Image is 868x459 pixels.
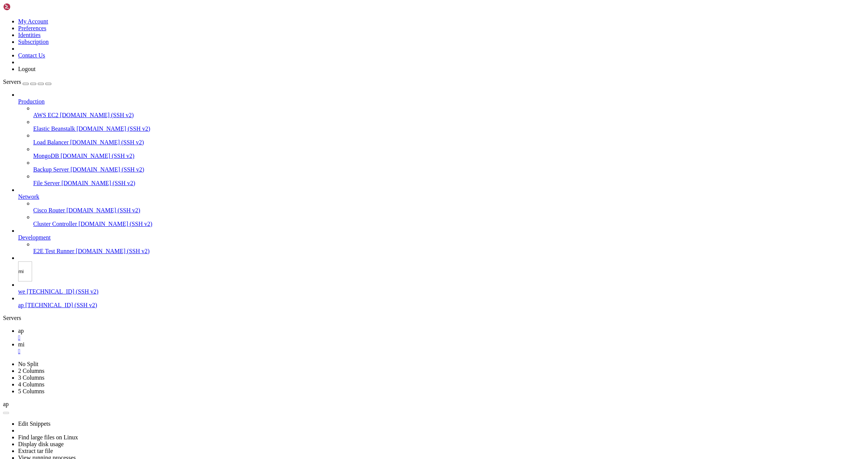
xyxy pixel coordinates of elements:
a: Extract tar file [18,448,53,454]
a: Find large files on Linux [18,434,78,440]
a: Backup Server [DOMAIN_NAME] (SSH v2) [33,166,865,173]
span: [DOMAIN_NAME] (SSH v2) [60,112,134,118]
span: Load Balancer [33,139,69,145]
a: My Account [18,18,48,25]
x-row: To check for new updates run: sudo apt update [3,186,771,192]
span: [TECHNICAL_ID] (SSH v2) [27,288,98,295]
x-row: Enable ESM Apps to receive additional future security updates. [3,155,771,161]
li: Elastic Beanstalk [DOMAIN_NAME] (SSH v2) [33,119,865,132]
x-row: Usage of /: 48.6% of 29.44GB Users logged in: 1 [3,60,771,66]
x-row: * Documentation: [URL][DOMAIN_NAME] [3,15,771,22]
a: No Split [18,361,38,367]
a: Production [18,98,865,105]
a: AWS EC2 [DOMAIN_NAME] (SSH v2) [33,112,865,119]
span: E2E Test Runner [33,248,74,254]
span: [DOMAIN_NAME] (SSH v2) [62,180,135,186]
span: ap [18,302,24,308]
x-row: System load: 0.11 Processes: 110 [3,54,771,60]
span: MongoDB [33,153,59,159]
a: ap [TECHNICAL_ID] (SSH v2) [18,302,865,309]
a: Preferences [18,25,46,31]
span: [DOMAIN_NAME] (SSH v2) [71,166,145,173]
li: AWS EC2 [DOMAIN_NAME] (SSH v2) [33,105,865,119]
a: ap [18,328,865,341]
x-row: See [URL][DOMAIN_NAME] or run: sudo pro status [3,161,771,167]
span: ap [3,401,9,407]
a: Edit Snippets [18,420,51,427]
span: AWS EC2 [33,112,58,118]
a: Cisco Router [DOMAIN_NAME] (SSH v2) [33,207,865,214]
x-row: Last login: [DATE] from [TECHNICAL_ID] [3,198,771,205]
a: Elastic Beanstalk [DOMAIN_NAME] (SSH v2) [33,125,865,132]
x-row: * Support: [URL][DOMAIN_NAME] [3,28,771,35]
span: Production [18,98,45,105]
li: Cisco Router [DOMAIN_NAME] (SSH v2) [33,200,865,214]
a: Load Balancer [DOMAIN_NAME] (SSH v2) [33,139,865,146]
li: Development [18,227,865,255]
x-row: just raised the bar for easy, resilient and secure K8s cluster deployment. [3,91,771,98]
x-row: 207 updates can be applied immediately. [3,129,771,136]
span: Elastic Beanstalk [33,125,75,132]
span: [DOMAIN_NAME] (SSH v2) [77,125,151,132]
span: Cluster Controller [33,221,77,227]
a: File Server [DOMAIN_NAME] (SSH v2) [33,180,865,187]
span: [DOMAIN_NAME] (SSH v2) [70,139,144,145]
span: [TECHNICAL_ID] (SSH v2) [25,302,97,308]
div: (21, 32) [70,205,73,211]
li: Cluster Controller [DOMAIN_NAME] (SSH v2) [33,214,865,227]
x-row: Welcome to Ubuntu 24.04.1 LTS (GNU/Linux 6.8.0-48-generic x86_64) [3,3,771,9]
img: Shellngn [3,3,46,11]
div: Servers [3,315,865,321]
a: E2E Test Runner [DOMAIN_NAME] (SSH v2) [33,248,865,255]
span: Network [18,193,39,200]
span: Cisco Router [33,207,65,213]
span: ap [18,328,24,334]
x-row: Memory usage: 56% IPv4 address for ens3: [TECHNICAL_ID] [3,66,771,73]
x-row: [URL][DOMAIN_NAME] [3,104,771,110]
span: [DOMAIN_NAME] (SSH v2) [66,207,140,213]
a: Contact Us [18,52,45,59]
span: Backup Server [33,166,69,173]
li: Backup Server [DOMAIN_NAME] (SSH v2) [33,159,865,173]
a: MongoDB [DOMAIN_NAME] (SSH v2) [33,153,865,159]
li: we [TECHNICAL_ID] (SSH v2) [18,281,865,295]
span: [DOMAIN_NAME] (SSH v2) [76,248,150,254]
a:  [18,348,865,355]
a: mi [18,341,865,355]
x-row: * Strictly confined Kubernetes makes edge and IoT secure. Learn how MicroK8s [3,85,771,91]
x-row: The list of available updates is more than a week old. [3,179,771,186]
a: Development [18,234,865,241]
x-row: To see these additional updates run: apt list --upgradable [3,142,771,148]
x-row: * Management: [URL][DOMAIN_NAME] [3,22,771,28]
div: (0, 1) [3,9,6,16]
span: [DOMAIN_NAME] (SSH v2) [60,153,134,159]
span: Servers [3,79,21,85]
li: MongoDB [DOMAIN_NAME] (SSH v2) [33,146,865,159]
a: Identities [18,32,41,38]
span: [DOMAIN_NAME] (SSH v2) [78,221,152,227]
a: Network [18,193,865,200]
x-row: Connection timed out [3,3,771,9]
a: 3 Columns [18,374,45,381]
a: we [TECHNICAL_ID] (SSH v2) [18,288,865,295]
li: ap [TECHNICAL_ID] (SSH v2) [18,295,865,309]
x-row: Swap usage: 48% IPv6 address for ens3: [TECHNICAL_ID] [3,73,771,79]
span: Development [18,234,51,241]
x-row: root@bizarresmash:~# [3,205,771,211]
a:  [18,334,865,341]
a: 5 Columns [18,388,45,394]
a: 4 Columns [18,381,45,388]
x-row: 113 of these updates are standard security updates. [3,135,771,142]
a: Cluster Controller [DOMAIN_NAME] (SSH v2) [33,221,865,227]
span: mi [18,341,25,348]
x-row: Expanded Security Maintenance for Applications is not enabled. [3,116,771,123]
li: File Server [DOMAIN_NAME] (SSH v2) [33,173,865,187]
a: Logout [18,66,35,72]
a: Display disk usage [18,441,64,447]
span: we [18,288,25,295]
x-row: System information as of [DATE] [3,41,771,47]
li: E2E Test Runner [DOMAIN_NAME] (SSH v2) [33,241,865,255]
a: Servers [3,79,51,85]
